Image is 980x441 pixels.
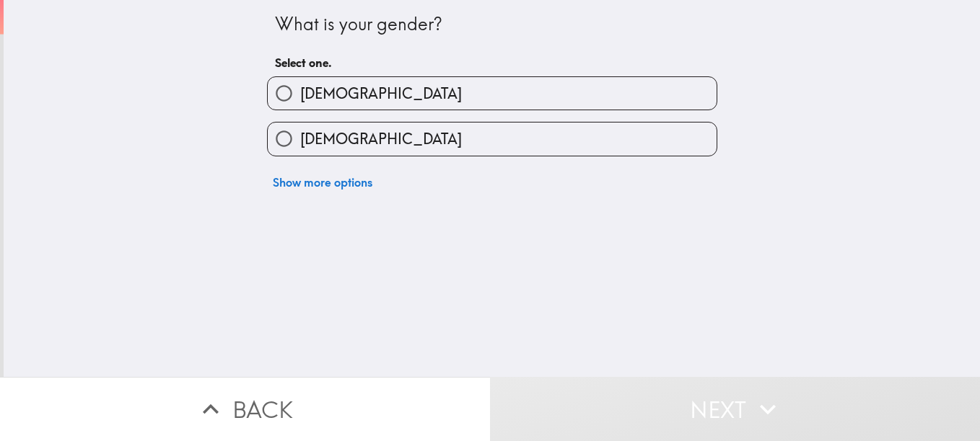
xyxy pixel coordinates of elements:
button: [DEMOGRAPHIC_DATA] [268,77,717,110]
button: Show more options [267,168,378,197]
button: [DEMOGRAPHIC_DATA] [268,122,717,155]
h6: Select one. [275,55,709,71]
span: [DEMOGRAPHIC_DATA] [300,129,462,149]
span: [DEMOGRAPHIC_DATA] [300,84,462,104]
div: What is your gender? [275,12,709,37]
button: Next [490,377,980,441]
